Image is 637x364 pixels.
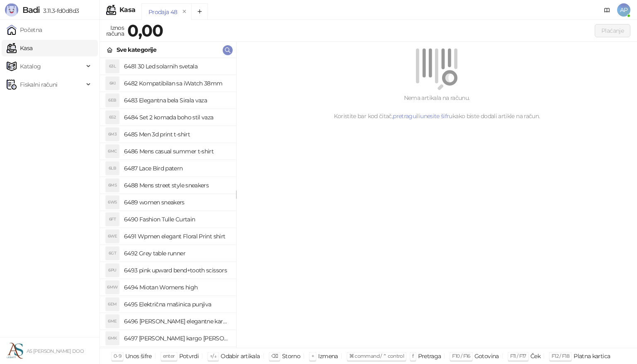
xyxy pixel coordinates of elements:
[119,7,135,13] div: Kasa
[124,196,229,209] h4: 6489 women sneakers
[349,353,404,359] span: ⌘ command / ⌃ control
[124,128,229,141] h4: 6485 Men 3d print t-shirt
[117,45,156,54] div: Sve kategorije
[40,7,79,15] span: 3.11.3-fd0d8d3
[5,3,18,17] img: Logo
[124,213,229,226] h4: 6490 Fashion Tulle Curtain
[179,351,199,362] div: Potvrdi
[106,281,119,294] div: 6MW
[124,230,229,243] h4: 6491 Wpmen elegant Floral Print shirt
[7,22,42,38] a: Početna
[246,93,627,121] div: Nema artikala na računu. Koristite bar kod čitač, ili kako biste dodali artikle na račun.
[124,332,229,345] h4: 6497 [PERSON_NAME] kargo [PERSON_NAME]
[106,145,119,158] div: 6MC
[106,179,119,192] div: 6MS
[179,8,190,15] button: remove
[412,353,413,359] span: f
[574,351,610,362] div: Platna kartica
[210,353,216,359] span: ↑/↓
[552,353,569,359] span: F12 / F18
[271,353,278,359] span: ⌫
[148,7,177,17] div: Prodaja 48
[106,230,119,243] div: 6WE
[7,342,23,359] img: 64x64-companyLogo-72287c4f-3f5d-4d5a-b9e9-9639047b5d81.jpeg
[124,298,229,311] h4: 6495 Električna mašinica punjiva
[452,353,470,359] span: F10 / F16
[105,22,126,39] div: Iznos računa
[106,77,119,90] div: 6KI
[124,60,229,73] h4: 6481 30 Led solarnih svetala
[474,351,499,362] div: Gotovina
[124,145,229,158] h4: 6486 Mens casual summer t-shirt
[318,351,338,362] div: Izmena
[20,58,41,75] span: Katalog
[106,332,119,345] div: 6MK
[27,348,84,354] small: AS [PERSON_NAME] DOO
[106,162,119,175] div: 6LB
[106,264,119,277] div: 6PU
[124,281,229,294] h4: 6494 Miotan Womens high
[124,162,229,175] h4: 6487 Lace Bird patern
[530,351,540,362] div: Ček
[106,196,119,209] div: 6WS
[124,77,229,90] h4: 6482 Kompatibilan sa iWatch 38mm
[124,247,229,260] h4: 6492 Grey table runner
[221,351,260,362] div: Odabir artikala
[114,353,121,359] span: 0-9
[124,315,229,328] h4: 6496 [PERSON_NAME] elegantne kargo [PERSON_NAME]
[127,20,163,41] strong: 0,00
[124,179,229,192] h4: 6488 Mens street style sneakers
[106,315,119,328] div: 6ME
[106,111,119,124] div: 6S2
[125,351,152,362] div: Unos šifre
[420,112,452,120] a: unesite šifru
[124,94,229,107] h4: 6483 Elegantna bela Sirala vaza
[393,112,416,120] a: pretragu
[124,111,229,124] h4: 6484 Set 2 komada boho stil vaza
[106,247,119,260] div: 6GT
[7,40,32,56] a: Kasa
[311,353,314,359] span: +
[22,5,40,15] span: Badi
[106,128,119,141] div: 6M3
[163,353,175,359] span: enter
[124,264,229,277] h4: 6493 pink upward bend+tooth scissors
[106,94,119,107] div: 6EB
[601,3,614,17] a: Dokumentacija
[595,24,630,37] button: Plaćanje
[282,351,300,362] div: Storno
[106,60,119,73] div: 63L
[106,213,119,226] div: 6FT
[191,3,208,20] button: Add tab
[617,3,630,17] span: AP
[418,351,441,362] div: Pretraga
[106,298,119,311] div: 6EM
[510,353,526,359] span: F11 / F17
[100,58,236,348] div: grid
[20,76,57,93] span: Fiskalni računi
